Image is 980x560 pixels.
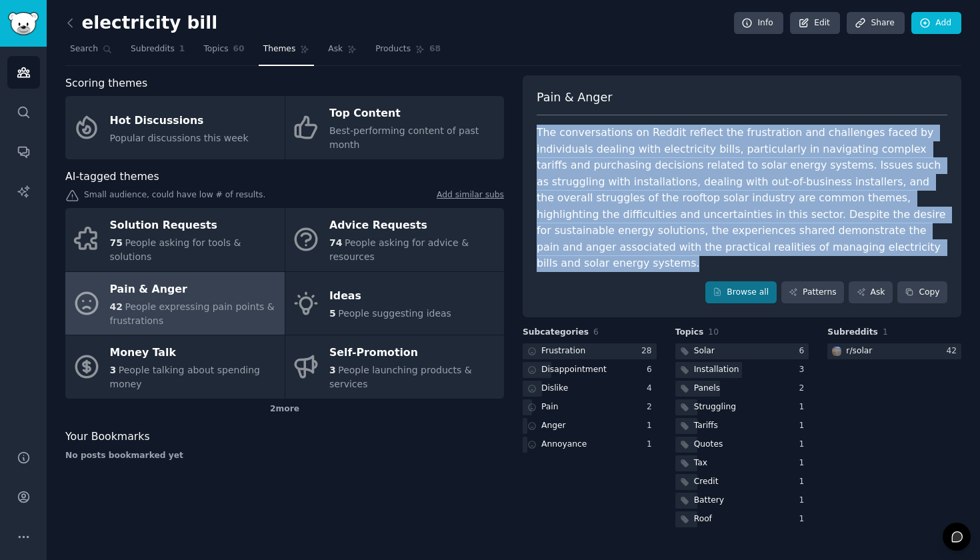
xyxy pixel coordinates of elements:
a: Advice Requests74People asking for advice & resources [285,208,505,271]
div: 1 [799,439,809,451]
div: Quotes [694,439,723,451]
a: Anger1 [523,418,657,435]
a: Quotes1 [675,437,809,453]
span: 74 [329,237,342,248]
div: 1 [799,457,809,469]
span: Topics [203,43,228,55]
div: 2 [647,401,657,413]
span: People expressing pain points & frustrations [110,301,275,326]
a: Solution Requests75People asking for tools & solutions [65,208,285,271]
a: Edit [790,12,840,35]
span: 3 [329,365,336,375]
div: Ideas [329,286,451,307]
div: Frustration [541,345,585,357]
div: Roof [694,513,712,525]
a: Credit1 [675,474,809,491]
span: Themes [263,43,296,55]
div: 2 [799,383,809,395]
span: Search [70,43,98,55]
a: Search [65,39,117,66]
a: Patterns [781,281,844,304]
div: 6 [799,345,809,357]
div: Pain & Anger [110,279,278,300]
a: Annoyance1 [523,437,657,453]
span: People talking about spending money [110,365,260,389]
span: AI-tagged themes [65,169,159,185]
span: Subreddits [131,43,175,55]
a: solarr/solar42 [827,343,961,360]
a: Ask [849,281,893,304]
span: 1 [883,327,888,337]
a: Subreddits1 [126,39,189,66]
a: Tax1 [675,455,809,472]
div: Credit [694,476,719,488]
div: 6 [647,364,657,376]
div: r/ solar [846,345,872,357]
img: solar [832,347,841,356]
div: Solution Requests [110,215,278,237]
span: Popular discussions this week [110,133,249,143]
div: No posts bookmarked yet [65,450,504,462]
a: Top ContentBest-performing content of past month [285,96,505,159]
div: 1 [799,513,809,525]
span: 75 [110,237,123,248]
a: Money Talk3People talking about spending money [65,335,285,399]
div: Dislike [541,383,568,395]
span: Scoring themes [65,75,147,92]
a: Browse all [705,281,777,304]
span: 6 [593,327,599,337]
div: 1 [647,420,657,432]
div: Pain [541,401,559,413]
span: Subcategories [523,327,589,339]
img: GummySearch logo [8,12,39,35]
a: Share [847,12,904,35]
div: 1 [799,401,809,413]
span: 42 [110,301,123,312]
div: 1 [799,420,809,432]
a: Disappointment6 [523,362,657,379]
div: Solar [694,345,715,357]
div: Self-Promotion [329,343,497,364]
span: Pain & Anger [537,89,612,106]
span: Topics [675,327,704,339]
a: Dislike4 [523,381,657,397]
span: Subreddits [827,327,878,339]
div: Hot Discussions [110,110,249,131]
a: Battery1 [675,493,809,509]
span: Your Bookmarks [65,429,150,445]
div: Tax [694,457,707,469]
h2: electricity bill [65,13,217,34]
div: Battery [694,495,724,507]
span: Ask [328,43,343,55]
span: People asking for tools & solutions [110,237,241,262]
a: Panels2 [675,381,809,397]
div: 42 [946,345,961,357]
span: People launching products & services [329,365,472,389]
div: 1 [647,439,657,451]
div: Installation [694,364,739,376]
a: Products68 [371,39,445,66]
div: 2 more [65,399,504,420]
a: Pain & Anger42People expressing pain points & frustrations [65,272,285,335]
div: Struggling [694,401,736,413]
span: Best-performing content of past month [329,125,479,150]
div: 28 [641,345,657,357]
div: 4 [647,383,657,395]
div: 3 [799,364,809,376]
div: Panels [694,383,720,395]
button: Copy [897,281,947,304]
div: Annoyance [541,439,587,451]
a: Hot DiscussionsPopular discussions this week [65,96,285,159]
a: Topics60 [199,39,249,66]
a: Installation3 [675,362,809,379]
div: Small audience, could have low # of results. [65,189,504,203]
a: Solar6 [675,343,809,360]
a: Add similar subs [437,189,504,203]
a: Roof1 [675,511,809,528]
span: People asking for advice & resources [329,237,469,262]
span: 10 [708,327,719,337]
a: Frustration28 [523,343,657,360]
div: Disappointment [541,364,607,376]
div: Tariffs [694,420,718,432]
div: 1 [799,495,809,507]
